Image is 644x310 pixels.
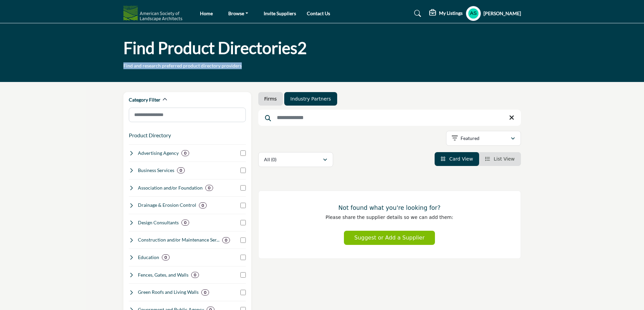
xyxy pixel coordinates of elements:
a: Industry Partners [290,95,331,102]
div: 0 Results For Green Roofs and Living Walls [201,289,209,295]
span: Please share the supplier details so we can add them: [326,215,453,220]
h5: My Listings [439,10,463,16]
h4: Construction and/or Maintenance Services: Services for building, repairing, and maintaining lands... [138,236,219,243]
input: Select Drainage & Erosion Control checkbox [240,203,246,208]
a: Contact Us [307,10,330,16]
b: 0 [165,255,167,260]
h4: Advertising Agency: Creative firms helping brands with marketing, campaigns, and promotions. [138,150,179,157]
span: Card View [449,156,473,162]
input: Select Advertising Agency checkbox [240,150,246,156]
div: 0 Results For Education [162,254,170,260]
div: My Listings [429,9,463,18]
p: All (0) [264,156,276,163]
button: All (0) [258,152,333,167]
li: List View [479,152,521,166]
b: 0 [225,238,227,243]
b: 0 [184,220,186,225]
input: Select Construction and/or Maintenance Services checkbox [240,237,246,243]
h5: [PERSON_NAME] [484,10,521,17]
a: View List [485,156,515,162]
button: Featured [446,131,521,146]
b: 0 [204,290,206,295]
input: Select Fences, Gates, and Walls checkbox [240,272,246,278]
b: 0 [184,151,186,156]
img: Site Logo [123,6,186,21]
a: Invite Suppliers [264,10,296,16]
input: Search Keyword [258,110,521,126]
div: 0 Results For Fences, Gates, and Walls [191,272,199,278]
h4: Business Services: Professional services supporting operations and growth. [138,167,174,174]
input: Select Association and/or Foundation checkbox [240,185,246,191]
div: 0 Results For Association and/or Foundation [205,185,213,191]
h4: Fences, Gates, and Walls: Products for boundaries, access, and privacy. [138,272,188,278]
a: Firms [264,95,277,102]
button: Show hide supplier dropdown [466,6,481,21]
div: 0 Results For Advertising Agency [181,150,189,156]
a: Home [200,10,213,16]
h3: Not found what you're looking for? [272,204,507,212]
b: 0 [194,273,196,277]
p: Featured [461,135,479,142]
b: 0 [202,203,204,208]
input: Select Education checkbox [240,255,246,260]
li: Card View [435,152,479,166]
a: Search [408,8,426,19]
div: 0 Results For Drainage & Erosion Control [199,202,207,208]
input: Select Green Roofs and Living Walls checkbox [240,290,246,295]
b: 0 [180,168,182,173]
div: 0 Results For Design Consultants [181,220,189,226]
div: 0 Results For Business Services [177,167,185,173]
h4: Green Roofs and Living Walls: Systems for vegetated roofs and vertical gardens. [138,289,199,295]
input: Search Category [129,108,246,122]
h4: Education: Resources for training and professional growth. [138,254,159,261]
button: Suggest or Add a Supplier [344,231,435,245]
span: Suggest or Add a Supplier [354,234,425,241]
input: Select Business Services checkbox [240,168,246,173]
a: Browse [224,9,253,18]
h4: Design Consultants: Experts offering planning and design services. [138,219,179,226]
span: List View [494,156,515,162]
input: Select Design Consultants checkbox [240,220,246,225]
h4: Drainage & Erosion Control: Products managing water flow and soil stability. [138,202,196,208]
h4: Association and/or Foundation: Organizations supporting professionals, education, and advocacy in... [138,185,203,191]
h1: Find Product Directories2 [123,37,307,58]
a: View Card [441,156,473,162]
p: Find and research preferred product directory providers [123,62,242,69]
div: 0 Results For Construction and/or Maintenance Services [222,237,230,243]
b: 0 [208,186,210,190]
h2: Category Filter [129,96,160,103]
button: Product Directory [129,131,171,139]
